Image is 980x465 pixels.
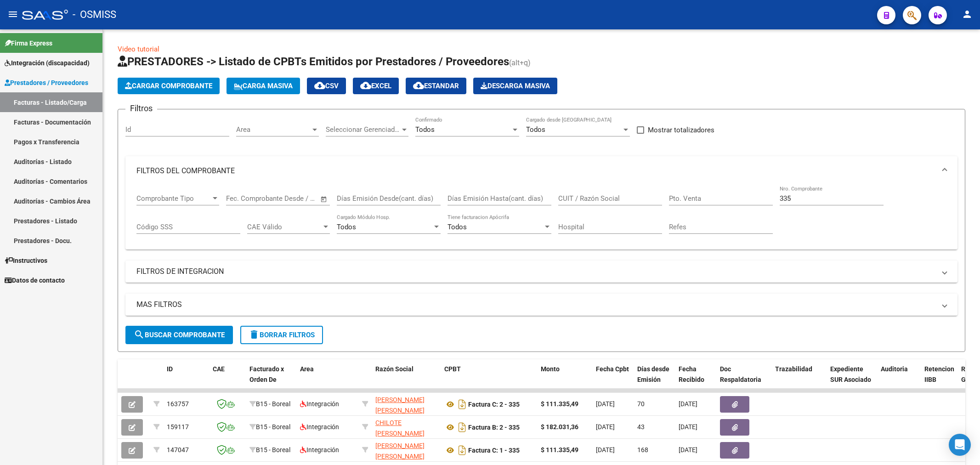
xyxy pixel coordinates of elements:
span: Trazabilidad [775,365,812,373]
span: Prestadores / Proveedores [5,78,88,88]
div: 27273216966 [375,395,437,414]
span: Auditoria [881,365,908,373]
div: 27392027802 [375,441,437,460]
span: [DATE] [679,400,697,408]
span: CPBT [444,365,461,373]
span: Facturado x Orden De [249,365,284,383]
strong: Factura B: 2 - 335 [468,424,520,431]
span: B15 - Boreal [256,400,290,408]
datatable-header-cell: Trazabilidad [771,359,827,400]
span: CSV [314,82,339,90]
button: EXCEL [353,78,399,94]
datatable-header-cell: Retencion IIBB [921,359,957,400]
span: Firma Express [5,38,52,48]
span: [PERSON_NAME] [PERSON_NAME] [375,396,425,414]
datatable-header-cell: ID [163,359,209,400]
span: B15 - Boreal [256,446,290,454]
div: Open Intercom Messenger [949,434,971,456]
span: Fecha Recibido [679,365,704,383]
mat-icon: cloud_download [360,80,371,91]
span: Integración (discapacidad) [5,58,90,68]
button: Buscar Comprobante [125,326,233,344]
span: Integración [300,423,339,431]
span: Descarga Masiva [481,82,550,90]
i: Descargar documento [456,420,468,435]
span: Doc Respaldatoria [720,365,761,383]
mat-icon: search [134,329,145,340]
span: 43 [637,423,645,431]
datatable-header-cell: Expediente SUR Asociado [827,359,877,400]
strong: Factura C: 2 - 335 [468,401,520,408]
button: Cargar Comprobante [118,78,220,94]
span: 168 [637,446,648,454]
div: FILTROS DEL COMPROBANTE [125,186,957,250]
h3: Filtros [125,102,157,115]
app-download-masive: Descarga masiva de comprobantes (adjuntos) [473,78,557,94]
span: CHILOTE [PERSON_NAME] [375,419,425,437]
span: ID [167,365,173,373]
span: Expediente SUR Asociado [830,365,871,383]
input: Start date [226,194,256,203]
datatable-header-cell: Fecha Cpbt [592,359,634,400]
mat-expansion-panel-header: MAS FILTROS [125,294,957,316]
button: Borrar Filtros [240,326,323,344]
button: Carga Masiva [227,78,300,94]
span: Fecha Cpbt [596,365,629,373]
datatable-header-cell: CPBT [441,359,537,400]
mat-icon: delete [249,329,260,340]
span: 159117 [167,423,189,431]
span: CAE Válido [247,223,322,231]
span: [DATE] [596,446,615,454]
span: Borrar Filtros [249,331,315,339]
a: Video tutorial [118,45,159,53]
span: Todos [337,223,356,231]
mat-expansion-panel-header: FILTROS DEL COMPROBANTE [125,156,957,186]
datatable-header-cell: Facturado x Orden De [246,359,296,400]
span: Integración [300,400,339,408]
span: 70 [637,400,645,408]
mat-icon: cloud_download [314,80,325,91]
span: (alt+q) [509,58,531,67]
span: Todos [526,125,545,134]
mat-icon: cloud_download [413,80,424,91]
button: Estandar [406,78,466,94]
button: Descarga Masiva [473,78,557,94]
span: Seleccionar Gerenciador [326,125,400,134]
span: [DATE] [596,400,615,408]
span: - OSMISS [73,5,116,25]
span: Comprobante Tipo [136,194,211,203]
mat-icon: person [962,9,973,20]
span: Integración [300,446,339,454]
datatable-header-cell: Area [296,359,358,400]
span: Todos [448,223,467,231]
span: Todos [415,125,435,134]
strong: $ 182.031,36 [541,423,578,431]
span: CAE [213,365,225,373]
span: Cargar Comprobante [125,82,212,90]
mat-icon: menu [7,9,18,20]
i: Descargar documento [456,443,468,458]
span: PRESTADORES -> Listado de CPBTs Emitidos por Prestadores / Proveedores [118,55,509,68]
div: 20367386321 [375,418,437,437]
span: [DATE] [679,446,697,454]
span: Días desde Emisión [637,365,669,383]
span: Area [236,125,311,134]
span: [DATE] [596,423,615,431]
mat-panel-title: FILTROS DEL COMPROBANTE [136,166,935,176]
datatable-header-cell: Fecha Recibido [675,359,716,400]
datatable-header-cell: Razón Social [372,359,441,400]
strong: $ 111.335,49 [541,400,578,408]
datatable-header-cell: CAE [209,359,246,400]
datatable-header-cell: Auditoria [877,359,921,400]
span: Buscar Comprobante [134,331,225,339]
span: Monto [541,365,560,373]
span: Instructivos [5,255,47,266]
span: EXCEL [360,82,391,90]
span: Mostrar totalizadores [648,125,714,136]
button: Open calendar [319,194,329,204]
span: B15 - Boreal [256,423,290,431]
datatable-header-cell: Doc Respaldatoria [716,359,771,400]
span: Datos de contacto [5,275,65,285]
datatable-header-cell: Monto [537,359,592,400]
datatable-header-cell: Días desde Emisión [634,359,675,400]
